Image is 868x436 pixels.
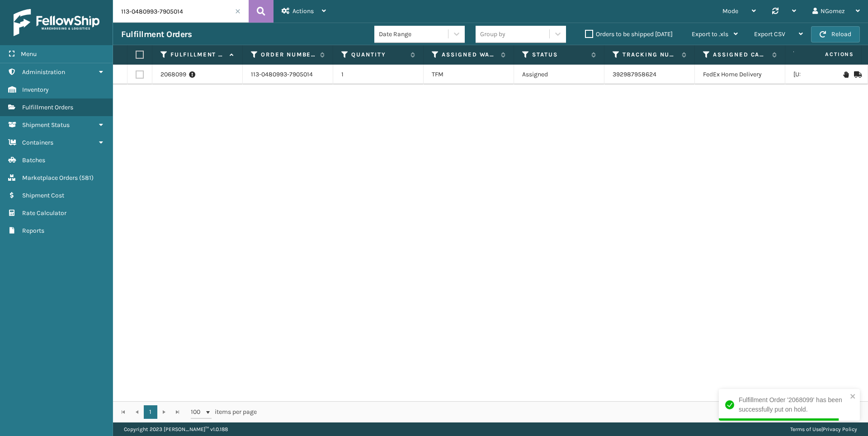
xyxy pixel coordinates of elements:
[170,51,225,59] label: Fulfillment Order Id
[797,47,859,62] span: Actions
[21,50,37,58] span: Menu
[22,139,53,146] span: Containers
[424,65,514,84] td: TFM
[379,29,449,39] div: Date Range
[351,51,406,59] label: Quantity
[292,7,314,15] span: Actions
[333,65,424,84] td: 1
[713,51,768,59] label: Assigned Carrier Service
[251,70,313,79] a: 113-0480993-7905014
[480,29,505,39] div: Group by
[695,65,785,84] td: FedEx Home Delivery
[623,51,677,59] label: Tracking Number
[124,422,228,436] p: Copyright 2023 [PERSON_NAME]™ v 1.0.188
[14,9,99,36] img: logo
[121,29,192,40] h3: Fulfillment Orders
[514,65,604,84] td: Assigned
[532,51,587,59] label: Status
[854,71,859,78] i: Mark as Shipped
[811,26,860,42] button: Reload
[22,227,44,234] span: Reports
[754,30,785,38] span: Export CSV
[191,408,204,417] span: 100
[22,209,66,217] span: Rate Calculator
[739,395,847,414] div: Fulfillment Order '2068099' has been successfully put on hold.
[269,408,858,417] div: 1 - 1 of 1 items
[22,103,73,111] span: Fulfillment Orders
[22,174,78,182] span: Marketplace Orders
[692,30,728,38] span: Export to .xls
[22,121,70,129] span: Shipment Status
[261,51,316,59] label: Order Number
[843,71,849,78] i: On Hold
[22,156,45,164] span: Batches
[79,174,94,182] span: ( 581 )
[442,51,496,59] label: Assigned Warehouse
[22,86,49,94] span: Inventory
[22,192,64,199] span: Shipment Cost
[144,405,157,419] a: 1
[722,7,738,15] span: Mode
[191,405,257,419] span: items per page
[850,393,856,401] button: close
[585,30,673,38] label: Orders to be shipped [DATE]
[613,70,656,78] a: 392987958624
[160,70,186,79] a: 2068099
[22,68,65,76] span: Administration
